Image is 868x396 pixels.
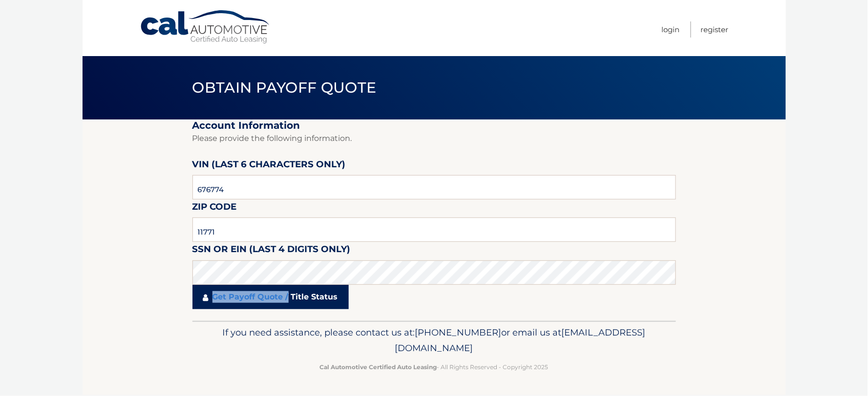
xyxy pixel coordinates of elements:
a: Cal Automotive [140,10,272,44]
p: Please provide the following information. [192,132,676,145]
h2: Account Information [192,119,676,132]
a: Get Payoff Quote / Title Status [192,285,349,309]
a: Login [662,21,680,38]
a: Register [701,21,729,38]
p: - All Rights Reserved - Copyright 2025 [199,362,670,372]
label: SSN or EIN (last 4 digits only) [192,242,351,260]
strong: Cal Automotive Certified Auto Leasing [320,363,437,371]
label: Zip Code [192,199,237,218]
label: VIN (last 6 characters only) [192,157,346,175]
span: Obtain Payoff Quote [192,79,377,97]
span: [PHONE_NUMBER] [415,327,502,338]
p: If you need assistance, please contact us at: or email us at [199,325,670,356]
